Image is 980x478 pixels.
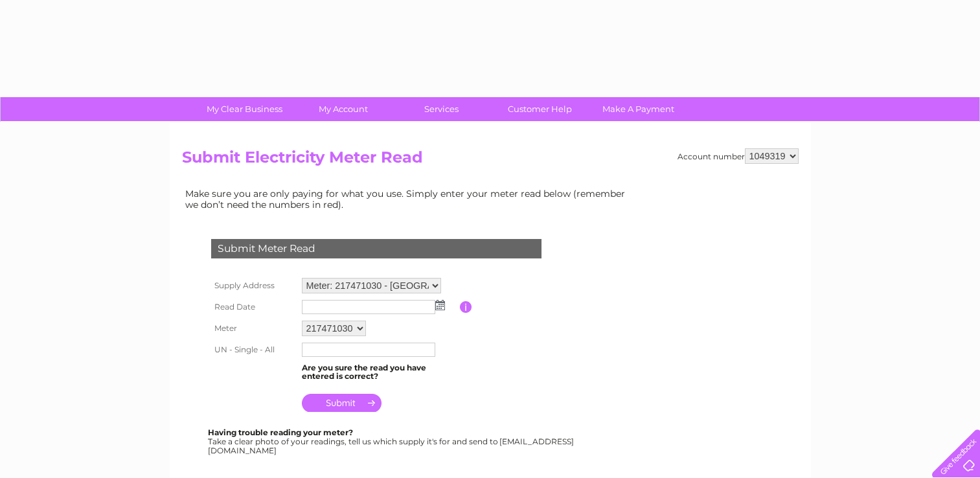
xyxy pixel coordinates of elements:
a: My Account [290,97,396,121]
div: Take a clear photo of your readings, tell us which supply it's for and send to [EMAIL_ADDRESS][DO... [208,428,576,455]
b: Having trouble reading your meter? [208,427,353,437]
a: Make A Payment [585,97,692,121]
td: Are you sure the read you have entered is correct? [299,360,460,385]
div: Submit Meter Read [211,239,541,258]
a: Customer Help [486,97,593,121]
th: Supply Address [208,275,299,297]
h2: Submit Electricity Meter Read [182,148,799,173]
th: Meter [208,317,299,339]
td: Make sure you are only paying for what you use. Simply enter your meter read below (remember we d... [182,185,635,212]
div: Account number [678,148,799,164]
a: Services [388,97,495,121]
input: Submit [302,394,382,412]
a: My Clear Business [191,97,298,121]
input: Information [460,301,472,313]
img: ... [435,300,445,310]
th: UN - Single - All [208,339,299,360]
th: Read Date [208,297,299,317]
